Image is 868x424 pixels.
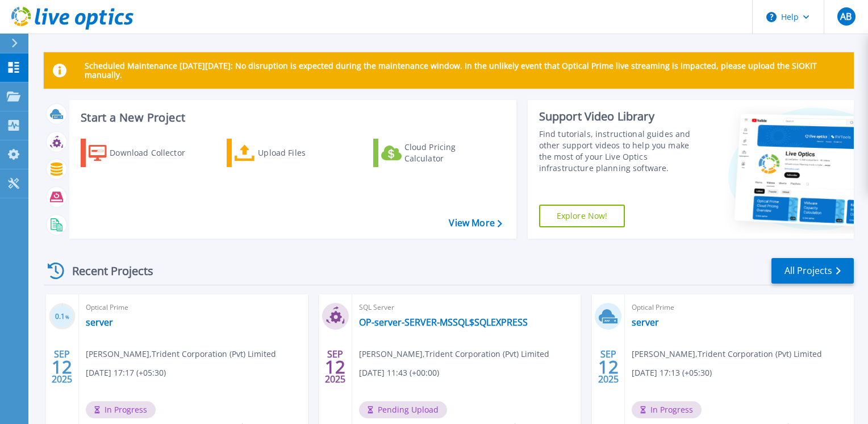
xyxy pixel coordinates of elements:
[359,317,528,328] a: OP-server-SERVER-MSSQL$SQLEXPRESS
[81,111,502,124] h3: Start a New Project
[65,314,69,320] span: %
[44,257,169,285] div: Recent Projects
[539,109,703,124] div: Support Video Library
[373,139,500,167] a: Cloud Pricing Calculator
[359,367,439,379] span: [DATE] 11:43 (+00:00)
[449,218,502,228] a: View More
[258,142,349,164] div: Upload Files
[539,205,625,227] a: Explore Now!
[86,301,301,314] span: Optical Prime
[52,362,72,372] span: 12
[771,258,854,284] a: All Projects
[86,317,113,328] a: server
[632,317,659,328] a: server
[86,401,156,418] span: In Progress
[840,12,852,21] span: AB
[85,61,845,80] p: Scheduled Maintenance [DATE][DATE]: No disruption is expected during the maintenance window. In t...
[632,367,712,379] span: [DATE] 17:13 (+05:30)
[632,401,702,418] span: In Progress
[539,128,703,174] div: Find tutorials, instructional guides and other support videos to help you make the most of your L...
[359,401,447,418] span: Pending Upload
[598,362,619,372] span: 12
[51,346,73,388] div: SEP 2025
[598,346,619,388] div: SEP 2025
[324,346,346,388] div: SEP 2025
[632,301,847,314] span: Optical Prime
[359,348,549,360] span: [PERSON_NAME] , Trident Corporation (Pvt) Limited
[86,367,166,379] span: [DATE] 17:17 (+05:30)
[86,348,276,360] span: [PERSON_NAME] , Trident Corporation (Pvt) Limited
[49,310,76,323] h3: 0.1
[110,142,201,164] div: Download Collector
[81,139,207,167] a: Download Collector
[227,139,353,167] a: Upload Files
[404,142,495,164] div: Cloud Pricing Calculator
[359,301,574,314] span: SQL Server
[632,348,822,360] span: [PERSON_NAME] , Trident Corporation (Pvt) Limited
[325,362,345,372] span: 12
